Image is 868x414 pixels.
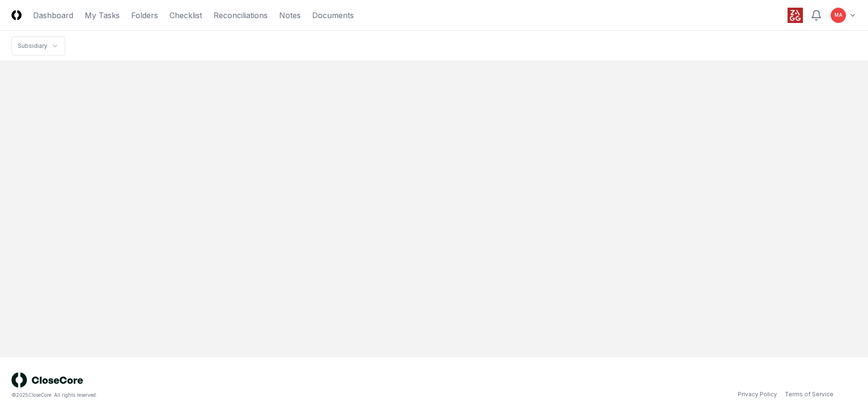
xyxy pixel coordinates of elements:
[312,10,354,21] a: Documents
[18,42,47,50] div: Subsidiary
[169,10,202,21] a: Checklist
[834,11,843,19] span: MA
[785,390,834,399] a: Terms of Service
[11,392,434,399] div: © 2025 CloseCore. All rights reserved.
[131,10,158,21] a: Folders
[214,10,268,21] a: Reconciliations
[788,8,803,23] img: ZAGG logo
[279,10,301,21] a: Notes
[33,10,73,21] a: Dashboard
[738,390,777,399] a: Privacy Policy
[11,10,22,20] img: Logo
[85,10,120,21] a: My Tasks
[11,372,83,388] img: logo
[11,36,65,56] nav: breadcrumb
[830,7,847,24] button: MA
